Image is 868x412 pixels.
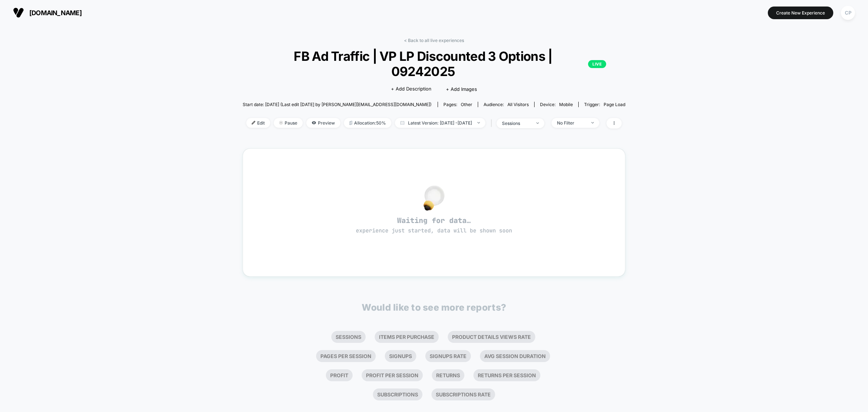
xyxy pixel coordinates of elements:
span: + Add Description [391,85,431,93]
span: [DOMAIN_NAME] [29,9,82,17]
img: edit [252,121,255,125]
a: < Back to all live experiences [404,38,464,43]
li: Returns Per Session [473,369,540,381]
img: end [477,122,480,123]
li: Signups Rate [425,350,471,362]
li: Avg Session Duration [480,350,550,362]
img: calendar [400,121,404,125]
p: LIVE [588,60,606,68]
button: CP [839,5,857,20]
span: experience just started, data will be shown soon [356,227,512,234]
div: Trigger: [584,102,625,107]
div: CP [841,6,855,20]
button: [DOMAIN_NAME] [11,7,84,18]
div: sessions [502,121,531,126]
span: Edit [246,118,270,128]
span: Page Load [604,102,625,107]
span: other [461,102,472,107]
li: Returns [432,369,464,381]
span: + Add Images [446,86,477,92]
span: Device: [534,102,578,107]
div: No Filter [557,120,586,126]
span: FB Ad Traffic | VP LP Discounted 3 Options | 09242025 [262,49,607,79]
span: All Visitors [507,102,529,107]
img: end [591,122,594,123]
img: rebalance [349,121,352,125]
div: Audience: [484,102,529,107]
img: Visually logo [13,7,24,18]
li: Pages Per Session [316,350,376,362]
img: no_data [424,185,444,211]
img: end [279,121,283,125]
span: Preview [306,118,340,128]
li: Items Per Purchase [375,331,439,343]
span: Allocation: 50% [344,118,391,128]
li: Profit [326,369,353,381]
span: | [489,118,497,129]
div: Pages: [443,102,472,107]
li: Signups [385,350,416,362]
span: Start date: [DATE] (Last edit [DATE] by [PERSON_NAME][EMAIL_ADDRESS][DOMAIN_NAME]) [243,102,431,107]
li: Subscriptions [373,388,422,400]
span: Waiting for data… [256,216,613,235]
li: Product Details Views Rate [448,331,535,343]
span: Latest Version: [DATE] - [DATE] [395,118,485,128]
img: end [536,122,539,124]
span: mobile [559,102,573,107]
p: Would like to see more reports? [362,302,506,313]
span: Pause [274,118,303,128]
li: Subscriptions Rate [431,388,495,400]
li: Profit Per Session [362,369,423,381]
button: Create New Experience [768,7,833,19]
li: Sessions [331,331,366,343]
